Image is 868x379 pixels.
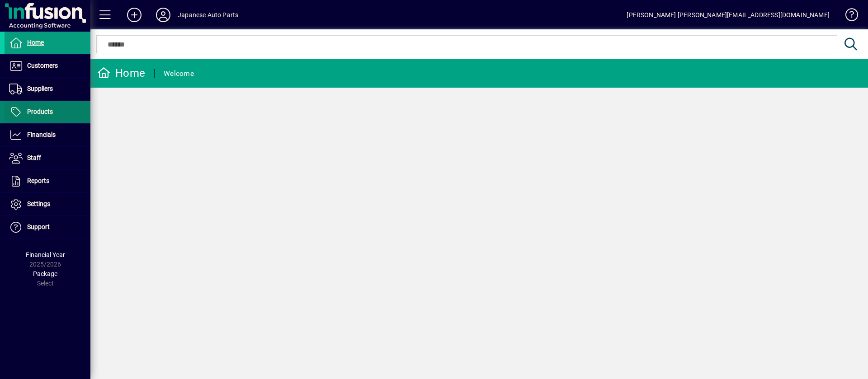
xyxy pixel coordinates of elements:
[627,8,830,22] div: [PERSON_NAME] [PERSON_NAME][EMAIL_ADDRESS][DOMAIN_NAME]
[5,55,90,77] a: Customers
[27,131,56,138] span: Financials
[5,124,90,146] a: Financials
[27,62,58,69] span: Customers
[5,101,90,123] a: Products
[27,85,53,92] span: Suppliers
[27,177,49,184] span: Reports
[27,108,53,115] span: Products
[27,39,44,46] span: Home
[26,251,65,258] span: Financial Year
[97,66,145,80] div: Home
[178,8,238,22] div: Japanese Auto Parts
[164,66,194,81] div: Welcome
[839,2,857,31] a: Knowledge Base
[5,193,90,215] a: Settings
[33,270,57,277] span: Package
[27,154,41,161] span: Staff
[149,7,178,23] button: Profile
[5,170,90,192] a: Reports
[5,216,90,239] a: Support
[27,223,50,230] span: Support
[5,78,90,100] a: Suppliers
[27,200,50,207] span: Settings
[120,7,149,23] button: Add
[5,147,90,169] a: Staff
